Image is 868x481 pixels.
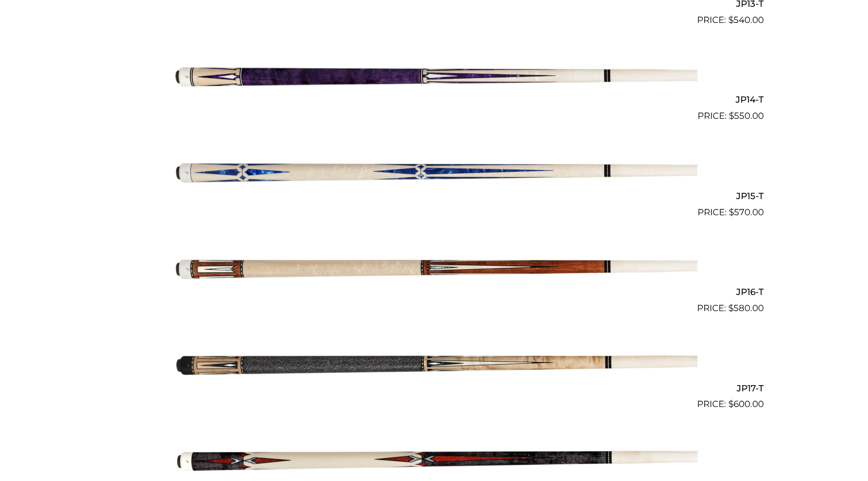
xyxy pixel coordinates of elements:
bdi: 600.00 [728,399,764,409]
a: JP15-T $570.00 [105,127,764,219]
span: $ [728,303,733,313]
h2: JP16-T [105,282,764,302]
span: $ [728,15,733,25]
img: JP16-T [171,224,698,311]
img: JP14-T [171,31,698,119]
img: JP17-T [171,319,698,407]
h2: JP14-T [105,90,764,109]
bdi: 570.00 [729,207,764,217]
bdi: 580.00 [728,303,764,313]
h2: JP15-T [105,186,764,205]
span: $ [729,110,734,121]
h2: JP17-T [105,378,764,398]
a: JP16-T $580.00 [105,224,764,315]
a: JP14-T $550.00 [105,31,764,123]
a: JP17-T $600.00 [105,319,764,411]
bdi: 540.00 [728,15,764,25]
img: JP15-T [171,127,698,215]
span: $ [729,207,734,217]
bdi: 550.00 [729,110,764,121]
span: $ [728,399,733,409]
